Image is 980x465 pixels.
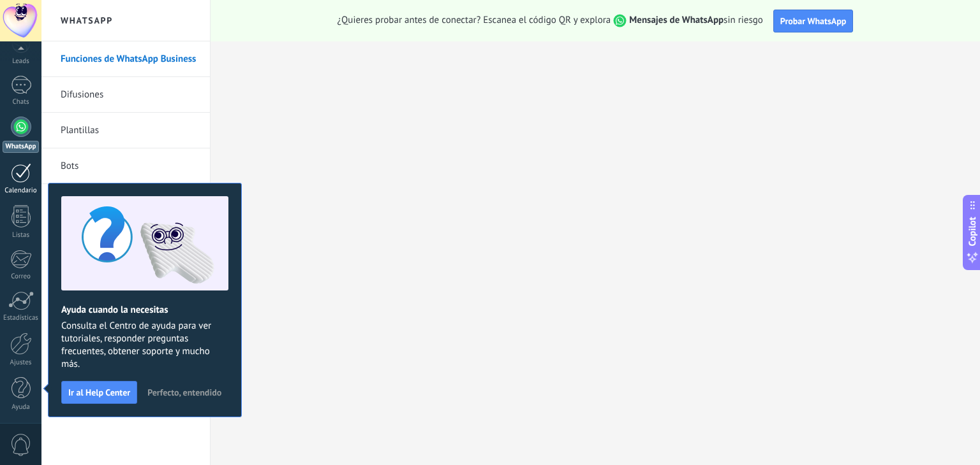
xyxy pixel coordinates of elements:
span: Probar WhatsApp [780,15,847,27]
div: WhatsApp [3,141,39,153]
li: Plantillas [41,113,210,148]
div: Estadísticas [3,314,40,322]
div: Chats [3,98,40,106]
div: Ayuda [3,403,40,411]
a: Difusiones [61,77,197,113]
li: Funciones de WhatsApp Business [41,41,210,77]
div: Listas [3,231,40,240]
span: Perfecto, entendido [147,388,221,397]
h2: Ayuda cuando la necesitas [61,304,228,316]
li: Bots [41,148,210,184]
span: Consulta el Centro de ayuda para ver tutoriales, responder preguntas frecuentes, obtener soporte ... [61,320,228,371]
a: Bots [61,148,197,184]
a: Plantillas [61,113,197,148]
span: ¿Quieres probar antes de conectar? Escanea el código QR y explora sin riesgo [338,14,763,27]
div: Ajustes [3,359,40,367]
span: Copilot [966,217,979,247]
div: Correo [3,273,40,281]
button: Perfecto, entendido [142,383,227,402]
span: Ir al Help Center [68,388,130,397]
li: Difusiones [41,77,210,113]
div: Leads [3,57,40,66]
button: Ir al Help Center [61,381,137,404]
a: Funciones de WhatsApp Business [61,41,197,77]
div: Calendario [3,187,40,195]
button: Probar WhatsApp [773,10,854,32]
strong: Mensajes de WhatsApp [629,14,724,26]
